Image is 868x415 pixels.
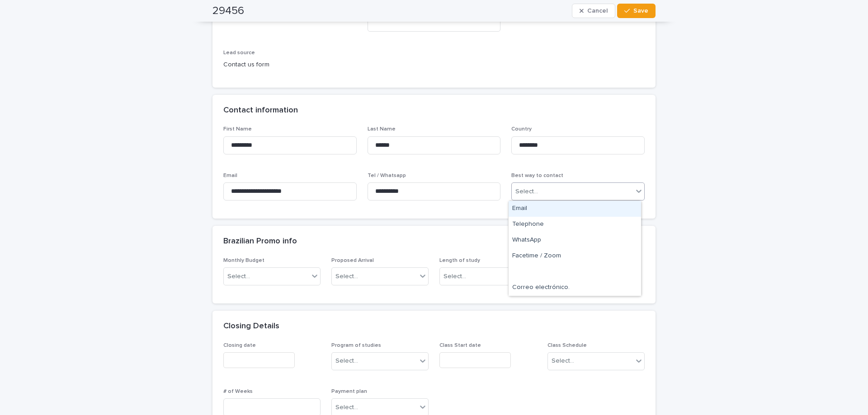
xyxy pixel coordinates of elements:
[223,237,297,247] h2: Brazilian Promo info
[212,5,244,18] h2: 29456
[223,343,256,348] span: Closing date
[633,8,648,14] span: Save
[331,389,367,394] span: Payment plan
[223,322,279,331] h2: Closing Details
[331,258,374,263] span: Proposed Arrival
[439,258,480,263] span: Length of study
[335,403,358,412] div: Select...
[227,272,250,281] div: Select...
[223,258,264,263] span: Monthly Budget
[509,217,641,233] div: Telephone
[511,126,532,132] span: Country
[552,356,574,366] div: Select...
[368,173,406,178] span: Tel / Whatsapp
[617,4,656,18] button: Save
[572,4,615,18] button: Cancel
[547,343,587,348] span: Class Schedule
[331,343,381,348] span: Program of studies
[443,272,466,281] div: Select...
[515,187,538,196] div: Select...
[587,8,608,14] span: Cancel
[223,50,255,56] span: Lead source
[511,173,563,178] span: Best way to contact
[223,106,298,116] h2: Contact information
[439,343,481,348] span: Class Start date
[509,248,641,264] div: Facetime / Zoom
[335,272,358,281] div: Select...
[223,60,357,70] p: Contact us form
[335,356,358,366] div: Select...
[509,280,641,296] div: Correo electrónico.
[509,201,641,217] div: Email
[509,233,641,248] div: WhatsApp
[223,173,237,178] span: Email
[223,389,253,394] span: # of Weeks
[368,126,396,132] span: Last Name
[223,126,252,132] span: First Name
